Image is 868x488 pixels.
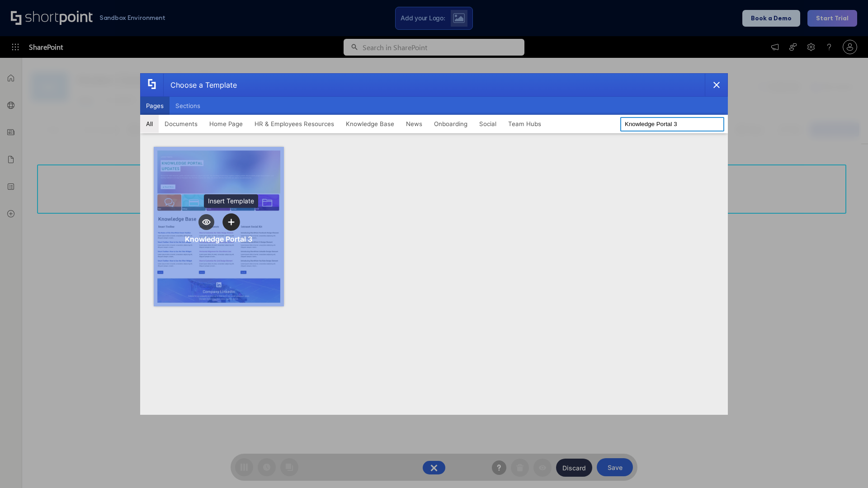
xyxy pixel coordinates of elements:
[203,115,249,133] button: Home Page
[400,115,428,133] button: News
[473,115,502,133] button: Social
[159,115,203,133] button: Documents
[340,115,400,133] button: Knowledge Base
[823,445,868,488] iframe: Chat Widget
[185,235,252,244] div: Knowledge Portal 3
[620,117,724,131] input: Search
[163,74,237,96] div: Choose a Template
[140,115,159,133] button: All
[428,115,473,133] button: Onboarding
[140,73,728,415] div: template selector
[249,115,340,133] button: HR & Employees Resources
[170,97,206,115] button: Sections
[140,97,170,115] button: Pages
[502,115,547,133] button: Team Hubs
